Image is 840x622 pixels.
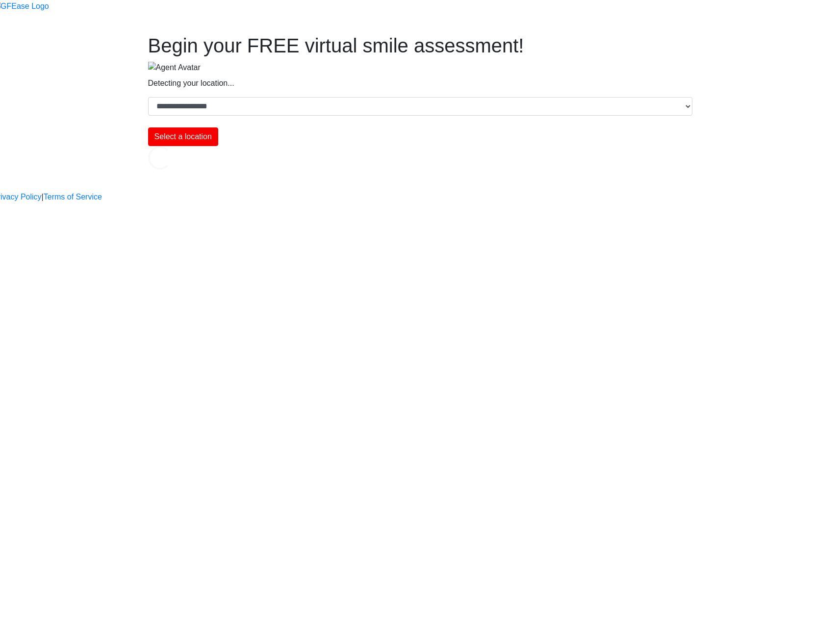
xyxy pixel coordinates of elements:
[148,79,234,87] span: Detecting your location...
[42,191,44,203] a: |
[148,62,201,74] img: Agent Avatar
[148,127,218,146] button: Select a location
[44,191,102,203] a: Terms of Service
[148,34,692,57] h1: Begin your FREE virtual smile assessment!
